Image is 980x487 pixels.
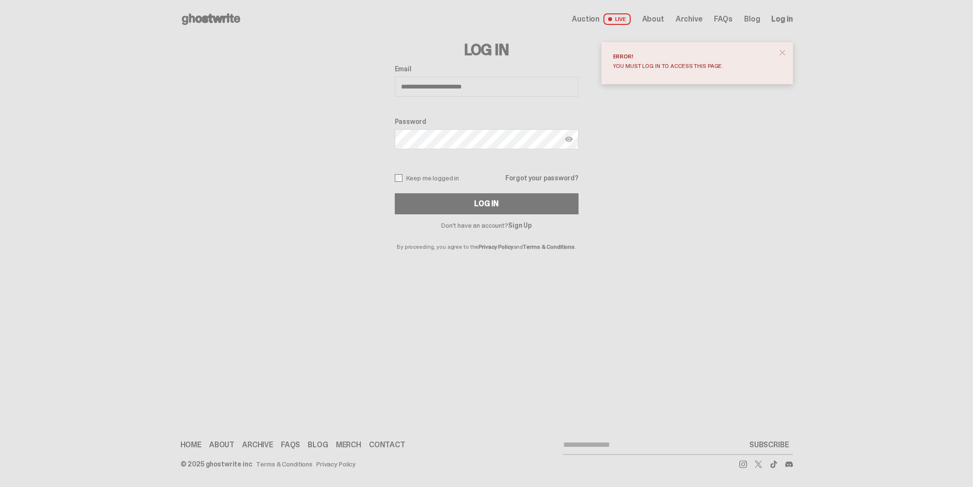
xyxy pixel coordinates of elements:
div: Log In [474,200,498,208]
label: Password [395,118,579,125]
input: Keep me logged in [395,174,402,182]
span: LIVE [603,13,631,25]
h3: Log In [395,42,579,57]
a: FAQs [714,15,733,23]
p: By proceeding, you agree to the and . [395,229,579,250]
button: SUBSCRIBE [746,435,793,454]
label: Keep me logged in [395,174,459,182]
a: Home [180,441,201,449]
a: About [209,441,234,449]
a: Forgot your password? [505,175,578,181]
a: Privacy Policy [479,243,513,251]
a: Merch [336,441,361,449]
a: Terms & Conditions [523,243,575,251]
a: Log in [771,15,792,23]
div: You must log in to access this page. [613,63,774,69]
p: Don't have an account? [395,222,579,229]
a: Privacy Policy [316,460,356,467]
a: Auction LIVE [572,13,630,25]
div: Error! [613,54,774,59]
label: Email [395,65,579,73]
a: Terms & Conditions [256,460,312,467]
a: Blog [308,441,328,449]
a: Contact [369,441,405,449]
div: © 2025 ghostwrite inc [180,460,252,467]
a: About [642,15,664,23]
a: Archive [242,441,273,449]
button: close [774,44,791,61]
a: Sign Up [508,221,532,230]
a: Archive [676,15,702,23]
button: Log In [395,193,579,214]
span: Auction [572,15,600,23]
a: FAQs [281,441,300,449]
img: Show password [565,135,573,143]
a: Blog [744,15,760,23]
